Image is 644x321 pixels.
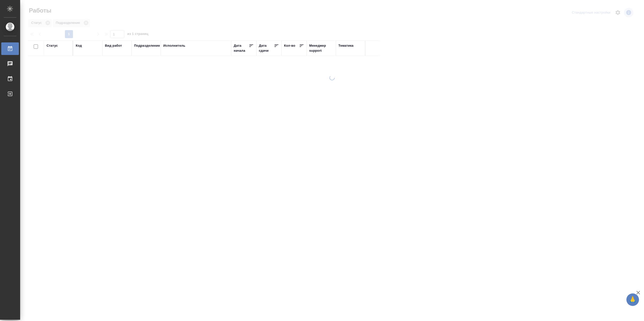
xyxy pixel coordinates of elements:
[234,43,249,53] div: Дата начала
[259,43,274,53] div: Дата сдачи
[309,43,333,53] div: Менеджер support
[134,43,160,48] div: Подразделение
[47,43,58,48] div: Статус
[628,294,637,305] span: 🙏
[163,43,185,48] div: Исполнитель
[626,293,639,306] button: 🙏
[284,43,295,48] div: Кол-во
[338,43,353,48] div: Тематика
[76,43,82,48] div: Код
[105,43,122,48] div: Вид работ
